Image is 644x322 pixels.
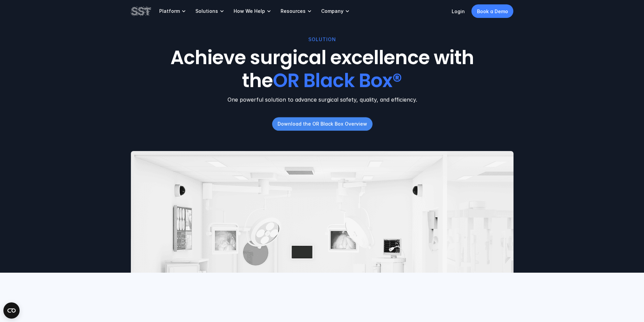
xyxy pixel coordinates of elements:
[472,4,514,18] a: Book a Demo
[234,8,265,14] p: How We Help
[321,8,343,14] p: Company
[272,117,372,131] a: Download the OR Black Box Overview
[131,96,514,104] p: One powerful solution to advance surgical safety, quality, and efficiency.
[159,8,180,14] p: Platform
[195,8,218,14] p: Solutions
[452,8,465,14] a: Login
[131,5,151,17] img: SST logo
[477,8,508,15] p: Book a Demo
[273,68,402,94] span: OR Black Box®
[277,120,367,127] p: Download the OR Black Box Overview
[308,36,336,43] p: SOLUTION
[3,302,20,319] button: Open CMP widget
[281,8,306,14] p: Resources
[158,47,487,92] h1: Achieve surgical excellence with the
